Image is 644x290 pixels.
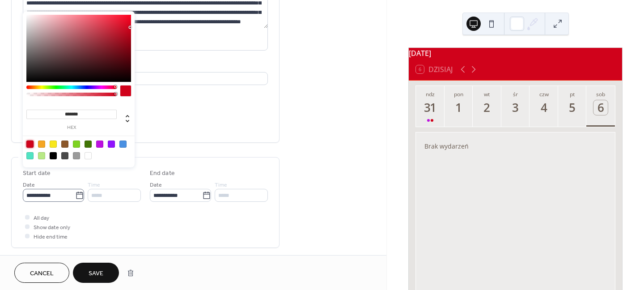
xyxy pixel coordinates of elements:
[26,152,34,159] div: #50E3C2
[73,152,80,159] div: #9B9B9B
[73,141,80,148] div: #7ED321
[409,48,622,59] div: [DATE]
[558,86,587,127] button: pt5
[423,100,438,115] div: 31
[451,100,466,115] div: 1
[88,180,100,190] span: Time
[419,90,442,98] div: ndz
[61,152,68,159] div: #4A4A4A
[34,223,70,232] span: Show date only
[445,86,473,127] button: pon1
[30,269,54,278] span: Cancel
[150,180,162,190] span: Date
[475,90,499,98] div: wt
[50,141,57,148] div: #F8E71C
[73,263,119,283] button: Save
[589,90,612,98] div: sob
[34,232,68,242] span: Hide end time
[108,141,115,148] div: #9013FE
[504,90,527,98] div: śr
[38,141,45,148] div: #F5A623
[119,141,127,148] div: #4A90E2
[501,86,530,127] button: śr3
[23,169,51,178] div: Start date
[50,152,57,159] div: #000000
[586,86,615,127] button: sob6
[416,86,445,127] button: ndz31
[38,152,45,159] div: #B8E986
[23,61,266,71] div: Location
[23,180,35,190] span: Date
[89,269,103,278] span: Save
[565,100,580,115] div: 5
[532,90,555,98] div: czw
[85,152,92,159] div: #FFFFFF
[480,100,495,115] div: 2
[34,213,49,223] span: All day
[150,169,175,178] div: End date
[14,263,69,283] button: Cancel
[593,100,608,115] div: 6
[417,136,614,157] div: Brak wydarzeń
[473,86,501,127] button: wt2
[561,90,584,98] div: pt
[26,125,117,130] label: hex
[537,100,551,115] div: 4
[96,141,103,148] div: #BD10E0
[508,100,523,115] div: 3
[61,141,68,148] div: #8B572A
[447,90,470,98] div: pon
[26,141,34,148] div: #D0021B
[530,86,558,127] button: czw4
[215,180,227,190] span: Time
[85,141,92,148] div: #417505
